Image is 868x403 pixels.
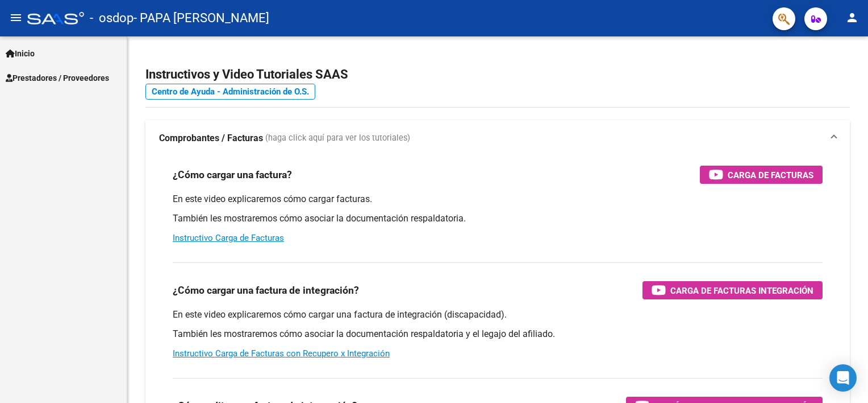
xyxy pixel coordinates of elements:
mat-icon: person [845,11,859,24]
span: Carga de Facturas [728,168,813,182]
span: - PAPA [PERSON_NAME] [133,6,269,31]
button: Carga de Facturas [700,166,823,184]
span: (haga click aquí para ver los tutoriales) [265,132,410,145]
h3: ¿Cómo cargar una factura? [173,167,292,183]
h3: ¿Cómo cargar una factura de integración? [173,282,359,298]
p: En este video explicaremos cómo cargar facturas. [173,193,823,205]
span: Inicio [6,47,35,60]
strong: Comprobantes / Facturas [159,132,263,145]
a: Centro de Ayuda - Administración de O.S. [145,84,315,100]
div: Open Intercom Messenger [829,364,857,392]
h2: Instructivos y Video Tutoriales SAAS [145,64,850,85]
a: Instructivo Carga de Facturas [173,233,284,243]
span: - osdop [90,6,133,31]
p: También les mostraremos cómo asociar la documentación respaldatoria. [173,212,823,225]
span: Carga de Facturas Integración [670,283,813,298]
span: Prestadores / Proveedores [6,72,109,84]
p: En este video explicaremos cómo cargar una factura de integración (discapacidad). [173,309,823,321]
a: Instructivo Carga de Facturas con Recupero x Integración [173,348,390,359]
mat-icon: menu [9,11,23,24]
mat-expansion-panel-header: Comprobantes / Facturas (haga click aquí para ver los tutoriales) [145,120,850,157]
button: Carga de Facturas Integración [642,281,823,299]
p: También les mostraremos cómo asociar la documentación respaldatoria y el legajo del afiliado. [173,328,823,340]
